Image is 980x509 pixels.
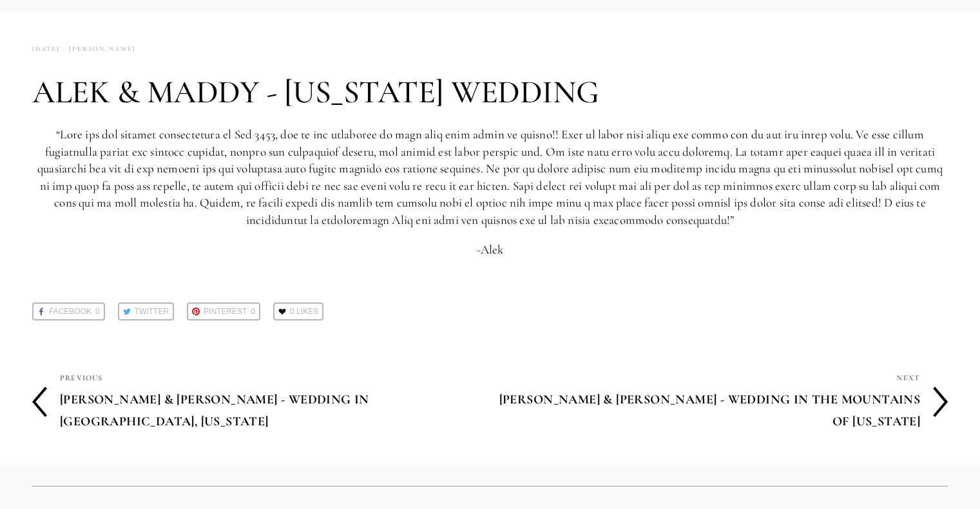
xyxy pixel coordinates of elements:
[60,41,136,58] a: [PERSON_NAME]
[290,304,318,319] span: 0 Likes
[118,302,174,320] a: Twitter
[490,386,921,435] h4: [PERSON_NAME] & [PERSON_NAME] - WEDDING IN THE MOUNTAINS OF [US_STATE]
[32,41,60,58] time: [DATE]
[251,304,255,319] span: 0
[187,302,260,320] a: Pinterest0
[60,369,490,386] div: Previous
[490,369,921,386] div: Next
[135,304,169,319] span: Twitter
[95,304,100,319] span: 0
[490,369,948,435] a: Next [PERSON_NAME] & [PERSON_NAME] - WEDDING IN THE MOUNTAINS OF [US_STATE]
[273,302,323,320] a: 0 Likes
[32,126,948,229] p: “Lore ips dol sitamet consectetura el Sed 3453, doe te inc utlaboree do magn aliq enim admin ve q...
[32,302,105,320] a: Facebook0
[204,304,247,319] span: Pinterest
[32,73,948,111] h1: ALEK & MADDY - [US_STATE] WEDDING
[32,241,948,259] p: -Alek
[32,369,490,435] a: Previous [PERSON_NAME] & [PERSON_NAME] - WEDDING IN [GEOGRAPHIC_DATA], [US_STATE]
[60,386,490,435] h4: [PERSON_NAME] & [PERSON_NAME] - WEDDING IN [GEOGRAPHIC_DATA], [US_STATE]
[49,304,91,319] span: Facebook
